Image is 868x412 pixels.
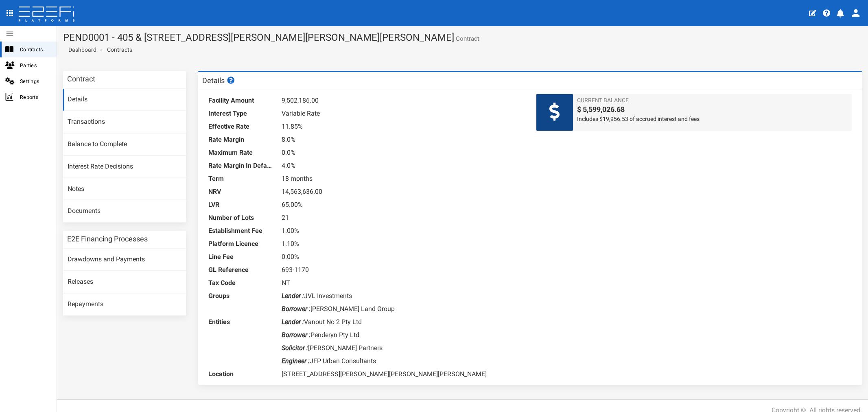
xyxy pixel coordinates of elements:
[208,94,273,107] dt: Facility Amount
[202,77,236,84] h3: Details
[208,263,273,276] dt: GL Reference
[282,357,310,365] i: Engineer :
[282,318,304,326] i: Lender :
[208,133,273,146] dt: Rate Margin
[282,276,524,289] dd: NT
[454,36,479,42] small: Contract
[282,355,524,368] dd: JFP Urban Consultants
[577,96,848,104] span: Current Balance
[20,92,50,102] span: Reports
[107,46,132,54] a: Contracts
[208,159,273,172] dt: Rate Margin In Default
[63,156,186,178] a: Interest Rate Decisions
[282,316,524,329] dd: Vanout No 2 Pty Ltd
[208,107,273,120] dt: Interest Type
[282,146,524,159] dd: 0.0%
[67,75,95,83] h3: Contract
[282,263,524,276] dd: 693-1170
[282,342,524,355] dd: [PERSON_NAME] Partners
[65,46,96,53] span: Dashboard
[63,294,186,316] a: Repayments
[65,46,96,54] a: Dashboard
[63,200,186,222] a: Documents
[282,305,310,313] i: Borrower :
[282,94,524,107] dd: 9,502,186.00
[63,271,186,293] a: Releases
[208,276,273,289] dt: Tax Code
[208,368,273,381] dt: Location
[208,237,273,250] dt: Platform Licence
[208,224,273,237] dt: Establishment Fee
[63,249,186,271] a: Drawdowns and Payments
[63,111,186,133] a: Transactions
[282,302,524,316] dd: [PERSON_NAME] Land Group
[282,250,524,263] dd: 0.00%
[20,45,50,54] span: Contracts
[282,331,310,339] i: Borrower :
[63,89,186,111] a: Details
[282,107,524,120] dd: Variable Rate
[282,289,524,302] dd: JVL Investments
[208,185,273,198] dt: NRV
[282,120,524,133] dd: 11.85%
[208,146,273,159] dt: Maximum Rate
[282,185,524,198] dd: 14,563,636.00
[282,329,524,342] dd: Penderyn Pty Ltd
[577,104,848,115] span: $ 5,599,026.68
[20,61,50,70] span: Parties
[282,368,524,381] dd: [STREET_ADDRESS][PERSON_NAME][PERSON_NAME][PERSON_NAME]
[208,289,273,302] dt: Groups
[282,159,524,172] dd: 4.0%
[208,316,273,329] dt: Entities
[282,211,524,224] dd: 21
[208,172,273,185] dt: Term
[63,32,862,43] h1: PEND0001 - 405 & [STREET_ADDRESS][PERSON_NAME][PERSON_NAME][PERSON_NAME]
[208,198,273,211] dt: LVR
[577,115,848,123] span: Includes $19,956.53 of accrued interest and fees
[208,250,273,263] dt: Line Fee
[208,120,273,133] dt: Effective Rate
[20,77,50,86] span: Settings
[282,292,304,300] i: Lender :
[282,172,524,185] dd: 18 months
[282,198,524,211] dd: 65.00%
[282,237,524,250] dd: 1.10%
[63,134,186,156] a: Balance to Complete
[67,235,148,243] h3: E2E Financing Processes
[63,178,186,200] a: Notes
[282,133,524,146] dd: 8.0%
[208,211,273,224] dt: Number of Lots
[282,344,308,352] i: Solicitor :
[282,224,524,237] dd: 1.00%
